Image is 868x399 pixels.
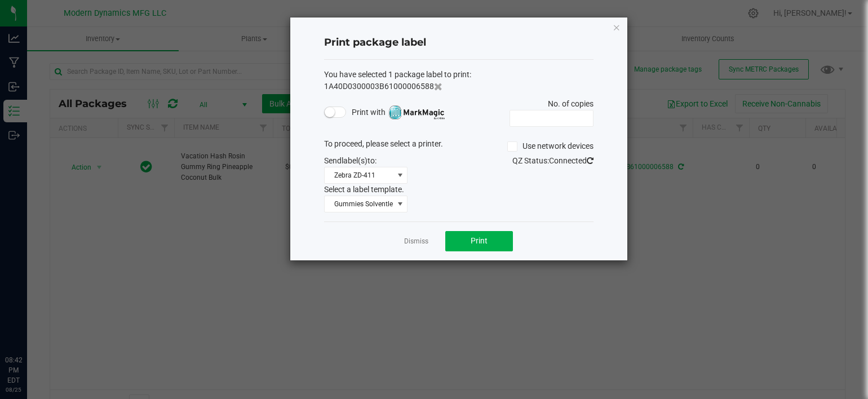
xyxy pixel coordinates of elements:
[324,69,594,81] div: :
[324,82,434,91] span: 1A40D0300003B61000006588
[33,307,47,321] iframe: Resource center unread badge
[445,231,513,251] button: Print
[324,156,377,165] span: Send to:
[11,309,45,343] iframe: Resource center
[507,140,594,152] label: Use network devices
[325,196,393,212] span: Gummies Solventless
[549,156,587,165] span: Connected
[324,70,470,79] span: You have selected 1 package label to print
[352,105,445,119] span: Print with
[324,36,594,50] h4: Print package label
[325,167,393,183] span: Zebra ZD-411
[404,237,428,246] a: Dismiss
[388,105,445,119] img: mark_magic_cybra.png
[548,99,594,108] span: No. of copies
[512,156,594,165] span: QZ Status:
[316,138,602,155] div: To proceed, please select a printer.
[471,236,488,245] span: Print
[316,184,602,196] div: Select a label template.
[342,156,367,165] span: label(s)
